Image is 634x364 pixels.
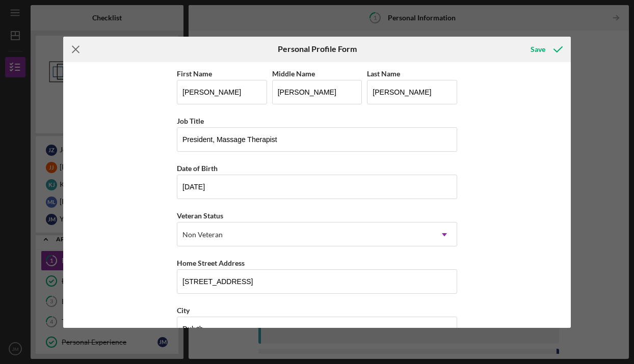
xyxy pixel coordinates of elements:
div: Save [531,39,545,60]
label: Middle Name [272,69,315,78]
label: Home Street Address [177,259,245,267]
div: Non Veteran [182,231,223,239]
h6: Personal Profile Form [278,44,357,53]
button: Save [520,39,571,60]
label: Date of Birth [177,164,218,173]
label: First Name [177,69,212,78]
label: City [177,306,190,315]
label: Last Name [367,69,400,78]
label: Job Title [177,117,204,125]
